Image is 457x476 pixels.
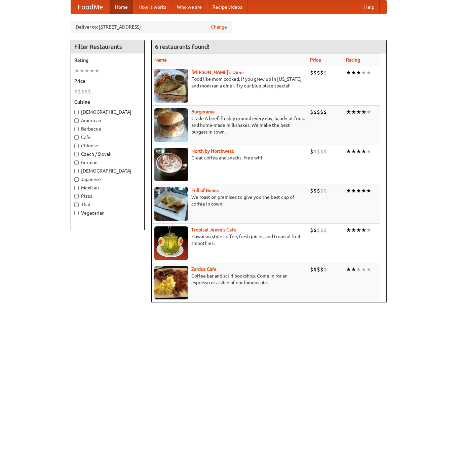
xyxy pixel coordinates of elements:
[74,194,79,198] input: Pizza
[74,151,141,157] label: Czech / Slovak
[366,108,371,116] li: ★
[313,226,317,234] li: $
[351,187,356,194] li: ★
[191,227,236,232] a: Tropical Jeeve's Cafe
[74,67,79,74] li: ★
[323,187,327,194] li: $
[317,266,320,273] li: $
[154,266,188,299] img: zardoz.jpg
[366,226,371,234] li: ★
[320,108,323,116] li: $
[154,69,188,103] img: sallys.jpg
[320,148,323,155] li: $
[74,211,79,215] input: Vegetarian
[207,0,247,14] a: Recipe videos
[310,266,313,273] li: $
[74,160,79,165] input: German
[323,108,327,116] li: $
[351,226,356,234] li: ★
[323,148,327,155] li: $
[84,88,88,95] li: $
[346,57,360,63] a: Rating
[154,187,188,221] img: beans.jpg
[74,88,78,95] li: $
[154,108,188,142] img: burgerama.jpg
[310,57,321,63] a: Price
[310,226,313,234] li: $
[310,187,313,194] li: $
[84,67,89,74] li: ★
[74,201,141,208] label: Thai
[351,108,356,116] li: ★
[154,194,305,207] p: We roast on premises to give you the best cup of coffee in town.
[154,115,305,135] p: Grade A beef, freshly ground every day, hand-cut fries, and home-made milkshakes. We make the bes...
[74,99,141,105] h5: Cuisine
[191,70,244,75] b: [PERSON_NAME]'s Diner
[74,193,141,199] label: Pizza
[78,88,81,95] li: $
[313,266,317,273] li: $
[346,69,351,76] li: ★
[346,187,351,194] li: ★
[71,0,110,14] a: FoodMe
[366,266,371,273] li: ★
[359,0,380,14] a: Help
[361,226,366,234] li: ★
[74,110,79,114] input: [DEMOGRAPHIC_DATA]
[81,88,84,95] li: $
[361,69,366,76] li: ★
[346,108,351,116] li: ★
[154,154,305,161] p: Great coffee and snacks. Free wifi.
[323,226,327,234] li: $
[74,186,79,190] input: Mexican
[317,187,320,194] li: $
[320,266,323,273] li: $
[351,148,356,155] li: ★
[317,148,320,155] li: $
[320,69,323,76] li: $
[313,69,317,76] li: $
[74,127,79,131] input: Barbecue
[361,266,366,273] li: ★
[154,233,305,247] p: Hawaiian style coffee, fresh juices, and tropical fruit smoothies.
[154,76,305,89] p: Food like mom cooked, if you grew up in [US_STATE] and mom ran a diner. Try our blue plate special!
[74,177,79,182] input: Japanese
[155,43,210,50] ng-pluralize: 6 restaurants found!
[191,188,219,193] a: Full of Beans
[317,108,320,116] li: $
[74,78,141,84] h5: Price
[74,210,141,216] label: Vegetarian
[211,24,227,30] a: Change
[74,117,141,124] label: American
[313,187,317,194] li: $
[320,226,323,234] li: $
[133,0,172,14] a: How it works
[320,187,323,194] li: $
[356,148,361,155] li: ★
[356,266,361,273] li: ★
[366,69,371,76] li: ★
[366,187,371,194] li: ★
[74,134,141,141] label: Cafe
[74,184,141,191] label: Mexican
[88,88,91,95] li: $
[351,266,356,273] li: ★
[74,169,79,173] input: [DEMOGRAPHIC_DATA]
[317,226,320,234] li: $
[191,266,217,272] a: Zardoz Cafe
[74,176,141,183] label: Japanese
[191,109,215,114] a: Burgerama
[74,168,141,174] label: [DEMOGRAPHIC_DATA]
[74,109,141,115] label: [DEMOGRAPHIC_DATA]
[346,266,351,273] li: ★
[351,69,356,76] li: ★
[313,108,317,116] li: $
[313,148,317,155] li: $
[191,148,234,154] a: North by Northwest
[154,272,305,286] p: Coffee bar and sci-fi bookshop. Come in for an espresso or a slice of our famous pie.
[74,152,79,156] input: Czech / Slovak
[361,148,366,155] li: ★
